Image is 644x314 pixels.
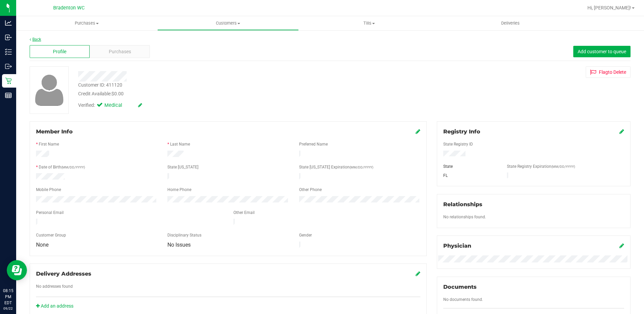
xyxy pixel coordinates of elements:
label: Mobile Phone [36,187,61,193]
span: (MM/DD/YYYY) [61,165,85,169]
label: State [US_STATE] Expiration [299,164,373,170]
a: Add an address [36,303,73,309]
span: Delivery Addresses [36,271,91,277]
inline-svg: Outbound [5,63,12,70]
span: Relationships [443,201,482,208]
span: Add customer to queue [578,49,626,54]
label: No relationships found. [443,214,486,220]
inline-svg: Retail [5,77,12,84]
span: Medical [104,102,131,109]
a: Deliveries [440,16,581,30]
label: First Name [39,141,59,147]
a: Purchases [16,16,157,30]
div: Verified: [78,102,142,109]
label: Disciplinary Status [167,232,201,238]
label: Home Phone [167,187,191,193]
label: Date of Birth [39,164,85,170]
p: 08:15 PM EDT [3,288,13,306]
label: Personal Email [36,210,64,216]
iframe: Resource center [7,260,27,280]
div: Credit Available: [78,90,374,97]
span: None [36,242,49,248]
span: Physician [443,243,471,249]
span: (MM/DD/YYYY) [551,165,575,168]
button: Flagto Delete [586,66,631,78]
button: Add customer to queue [573,46,631,57]
div: FL [438,172,502,179]
p: 09/22 [3,306,13,311]
span: Profile [53,48,66,55]
inline-svg: Inbound [5,34,12,41]
span: Documents [443,284,477,290]
span: Purchases [109,48,131,55]
span: $0.00 [111,91,124,96]
span: Registry Info [443,128,480,135]
inline-svg: Reports [5,92,12,99]
label: State Registry ID [443,141,473,147]
a: Customers [157,16,298,30]
label: Other Email [233,210,255,216]
a: Tills [299,16,440,30]
label: Preferred Name [299,141,328,147]
label: State [US_STATE] [167,164,198,170]
span: Deliveries [492,20,529,26]
span: Bradenton WC [53,5,85,11]
span: Purchases [16,20,157,26]
div: Customer ID: 411120 [78,82,122,89]
label: Customer Group [36,232,66,238]
inline-svg: Inventory [5,49,12,55]
span: No documents found. [443,297,483,302]
label: Other Phone [299,187,322,193]
span: No Issues [167,242,191,248]
label: No addresses found [36,283,73,289]
label: Gender [299,232,312,238]
span: Member Info [36,128,73,135]
span: Hi, [PERSON_NAME]! [587,5,631,10]
span: Tills [299,20,440,26]
div: State [438,163,502,169]
span: Customers [158,20,298,26]
label: State Registry Expiration [507,163,575,169]
inline-svg: Analytics [5,20,12,26]
a: Back [30,37,41,42]
span: (MM/DD/YYYY) [350,165,373,169]
img: user-icon.png [32,73,67,107]
label: Last Name [170,141,190,147]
